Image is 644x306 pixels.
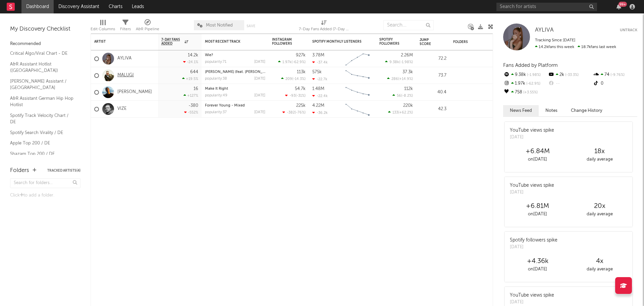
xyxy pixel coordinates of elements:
[401,53,413,57] div: 2.26M
[10,150,74,158] a: Shazam Top 200 / DE
[10,167,29,175] div: Folders
[10,139,74,147] a: Apple Top 200 / DE
[312,53,324,57] div: 3.78M
[296,111,305,115] span: -76 %
[281,77,306,81] div: ( )
[510,244,557,251] div: [DATE]
[506,156,569,164] div: on [DATE]
[510,189,554,196] div: [DATE]
[10,95,74,108] a: A&R Assistant German Hip Hop Hotlist
[569,147,631,156] div: 18 x
[117,106,126,112] a: VIZE
[189,103,198,108] div: -380
[535,45,574,49] span: 14.2k fans this week
[292,60,305,64] span: -62.9 %
[10,78,74,91] a: [PERSON_NAME] Assistant / [GEOGRAPHIC_DATA]
[506,257,569,265] div: +4.36k
[282,60,291,64] span: 1.97k
[254,111,265,114] div: [DATE]
[91,25,115,33] div: Edit Columns
[506,265,569,273] div: on [DATE]
[535,27,553,34] a: AYLIVA
[569,257,631,265] div: 4 x
[184,110,198,115] div: -552 %
[564,73,579,77] span: -33.3 %
[312,94,328,98] div: -22.4k
[535,38,575,42] span: Tracking Since: [DATE]
[506,202,569,210] div: +6.81M
[183,93,198,98] div: +127 %
[535,27,553,33] span: AYLIVA
[205,94,227,97] div: popularity: 49
[522,91,538,94] span: +3.55 %
[312,40,363,44] div: Spotify Monthly Listeners
[503,63,558,68] span: Fans Added by Platform
[136,17,159,36] div: A&R Pipeline
[399,111,412,115] span: +62.2 %
[161,38,183,46] span: 7-Day Fans Added
[10,129,74,136] a: Spotify Search Virality / DE
[296,103,306,108] div: 225k
[383,20,434,30] input: Search...
[619,2,627,7] div: 99 +
[10,178,80,188] input: Search for folders...
[312,77,327,81] div: -22.7k
[120,25,131,33] div: Filters
[205,53,265,57] div: Wie?
[205,77,227,81] div: popularity: 38
[342,101,373,118] svg: Chart title
[10,60,74,74] a: A&R Assistant Hotlist ([GEOGRAPHIC_DATA])
[420,88,446,96] div: 40.4
[420,55,446,63] div: 72.2
[593,79,637,88] div: 0
[94,40,145,44] div: Artist
[510,127,554,134] div: YouTube views spike
[117,73,134,78] a: MALUGI
[117,56,131,61] a: AYLIVA
[506,210,569,218] div: on [DATE]
[205,40,255,44] div: Most Recent Track
[510,182,554,189] div: YouTube views spike
[205,53,213,57] a: Wie?
[535,45,616,49] span: 18.7k fans last week
[206,23,233,28] span: Most Notified
[620,27,637,34] button: Untrack
[295,87,306,91] div: 54.7k
[404,87,413,91] div: 112k
[616,4,621,9] button: 99+
[403,103,413,108] div: 220k
[389,60,399,64] span: 9.38k
[247,24,255,28] button: Save
[10,191,80,200] div: Click to add a folder.
[312,111,328,115] div: -36.2k
[194,87,198,91] div: 16
[188,53,198,57] div: 14.2k
[10,25,80,33] div: My Discovery Checklist
[117,89,152,95] a: [PERSON_NAME]
[564,105,609,116] button: Change History
[510,237,557,244] div: Spotify followers spike
[400,60,412,64] span: -1.98 %
[569,156,631,164] div: daily average
[287,111,295,115] span: -382
[379,38,403,46] div: Spotify Followers
[205,111,227,114] div: popularity: 37
[387,77,413,81] div: ( )
[510,299,554,306] div: [DATE]
[503,88,548,97] div: 758
[91,17,115,36] div: Edit Columns
[453,40,503,44] div: Folders
[392,93,413,98] div: ( )
[569,210,631,218] div: daily average
[278,60,306,64] div: ( )
[402,70,413,74] div: 37.3k
[397,94,401,98] span: 56
[569,265,631,273] div: daily average
[285,77,292,81] span: 209
[282,110,306,115] div: ( )
[510,134,554,141] div: [DATE]
[510,292,554,299] div: YouTube views spike
[289,94,296,98] span: -93
[296,53,306,57] div: 927k
[205,60,226,64] div: popularity: 71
